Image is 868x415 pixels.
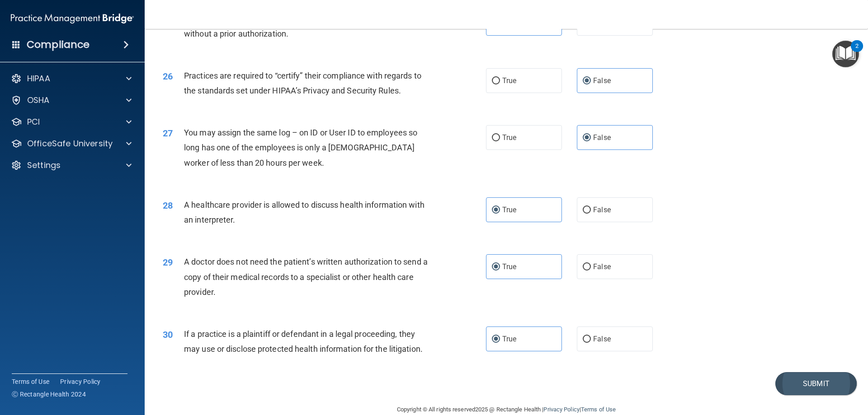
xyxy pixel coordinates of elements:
[163,257,173,268] span: 29
[492,207,500,214] input: True
[11,73,132,84] a: HIPAA
[502,335,516,343] span: True
[775,372,857,395] button: Submit
[11,160,132,171] a: Settings
[593,262,611,271] span: False
[11,138,132,149] a: OfficeSafe University
[11,95,132,106] a: OSHA
[593,133,611,142] span: False
[855,46,859,58] div: 2
[27,73,50,84] p: HIPAA
[593,76,611,85] span: False
[184,71,421,95] span: Practices are required to “certify” their compliance with regards to the standards set under HIPA...
[492,336,500,343] input: True
[163,329,173,340] span: 30
[583,78,591,84] input: False
[583,135,591,141] input: False
[27,95,50,106] p: OSHA
[27,117,40,127] p: PCI
[492,264,500,270] input: True
[163,128,173,139] span: 27
[184,14,423,38] span: Appointment reminders are allowed under the HIPAA Privacy Rule without a prior authorization.
[543,406,579,413] a: Privacy Policy
[184,329,423,354] span: If a practice is a plaintiff or defendant in a legal proceeding, they may use or disclose protect...
[502,133,516,142] span: True
[163,200,173,211] span: 28
[12,390,86,399] span: Ⓒ Rectangle Health 2024
[184,200,425,224] span: A healthcare provider is allowed to discuss health information with an interpreter.
[593,205,611,214] span: False
[502,262,516,271] span: True
[583,336,591,343] input: False
[593,335,611,343] span: False
[492,78,500,84] input: True
[11,9,134,28] img: PMB logo
[581,406,616,413] a: Terms of Use
[60,377,101,386] a: Privacy Policy
[502,76,516,85] span: True
[832,41,859,67] button: Open Resource Center, 2 new notifications
[583,207,591,214] input: False
[583,264,591,270] input: False
[492,135,500,141] input: True
[12,377,49,386] a: Terms of Use
[184,128,417,167] span: You may assign the same log – on ID or User ID to employees so long has one of the employees is o...
[11,117,132,127] a: PCI
[163,71,173,82] span: 26
[27,138,113,149] p: OfficeSafe University
[27,160,61,171] p: Settings
[502,205,516,214] span: True
[27,38,90,51] h4: Compliance
[184,257,428,296] span: A doctor does not need the patient’s written authorization to send a copy of their medical record...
